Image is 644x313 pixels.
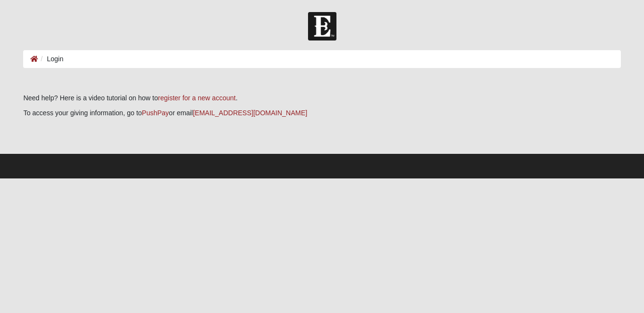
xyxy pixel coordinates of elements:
[23,108,620,118] p: To access your giving information, go to or email
[193,109,307,117] a: [EMAIL_ADDRESS][DOMAIN_NAME]
[38,54,63,64] li: Login
[23,93,620,103] p: Need help? Here is a video tutorial on how to .
[308,12,336,41] img: Church of Eleven22 Logo
[142,109,169,117] a: PushPay
[158,94,236,102] a: register for a new account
